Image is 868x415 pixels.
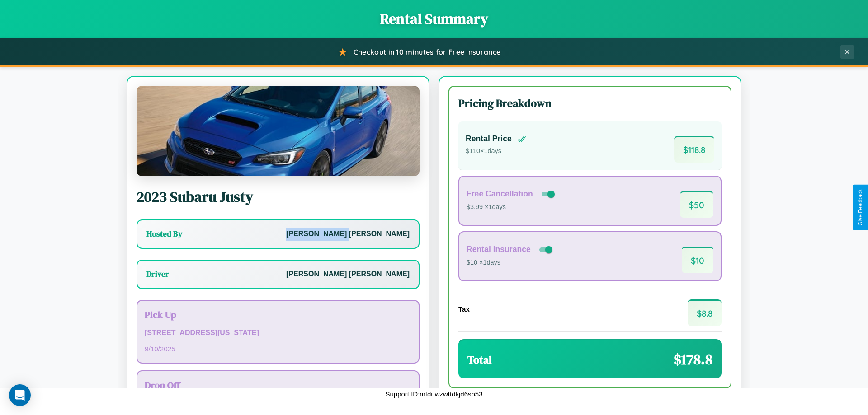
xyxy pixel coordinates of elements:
[354,47,500,56] span: Checkout in 10 minutes for Free Insurance
[682,247,713,273] span: $ 10
[467,189,533,199] h4: Free Cancellation
[145,343,411,355] p: 9 / 10 / 2025
[467,352,492,367] h3: Total
[467,201,557,213] p: $3.99 × 1 days
[137,86,420,176] img: Subaru Justy
[467,257,554,269] p: $10 × 1 days
[385,388,482,400] p: Support ID: mfduwzwttdkjd6sb53
[467,245,531,254] h4: Rental Insurance
[9,9,859,29] h1: Rental Summary
[674,136,714,163] span: $ 118.8
[286,268,410,281] p: [PERSON_NAME] [PERSON_NAME]
[286,228,410,241] p: [PERSON_NAME] [PERSON_NAME]
[145,326,411,340] p: [STREET_ADDRESS][US_STATE]
[9,384,31,406] div: Open Intercom Messenger
[688,299,722,326] span: $ 8.8
[145,378,411,392] h3: Drop Off
[137,187,420,207] h2: 2023 Subaru Justy
[458,305,470,313] h4: Tax
[674,350,712,369] span: $ 178.8
[146,269,169,280] h3: Driver
[857,189,863,226] div: Give Feedback
[146,228,182,239] h3: Hosted By
[680,191,713,218] span: $ 50
[466,145,526,157] p: $ 110 × 1 days
[145,308,411,321] h3: Pick Up
[466,134,512,144] h4: Rental Price
[458,96,722,111] h3: Pricing Breakdown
